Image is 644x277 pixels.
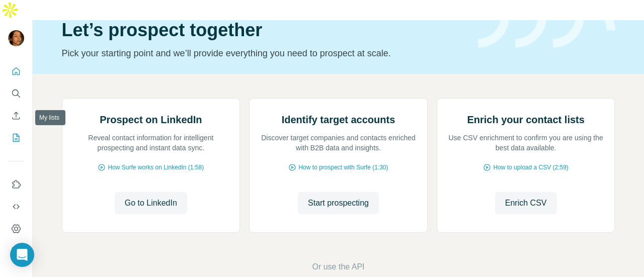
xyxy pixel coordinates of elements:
[10,243,34,267] div: Open Intercom Messenger
[495,192,557,214] button: Enrich CSV
[108,163,204,172] span: How Surfe works on LinkedIn (1:58)
[8,129,24,147] button: My lists
[72,133,230,153] p: Reveal contact information for intelligent prospecting and instant data sync.
[8,62,24,80] button: Quick start
[115,192,187,214] button: Go to LinkedIn
[467,113,584,127] h2: Enrich your contact lists
[62,46,466,60] p: Pick your starting point and we’ll provide everything you need to prospect at scale.
[447,133,605,153] p: Use CSV enrichment to confirm you are using the best data available.
[8,242,24,260] button: Feedback
[125,197,177,209] span: Go to LinkedIn
[298,163,388,172] span: How to prospect with Surfe (1:30)
[505,197,547,209] span: Enrich CSV
[8,30,24,46] img: Avatar
[312,261,364,273] button: Or use the API
[308,197,369,209] span: Start prospecting
[493,163,568,172] span: How to upload a CSV (2:59)
[8,84,24,103] button: Search
[8,107,24,125] button: Enrich CSV
[298,192,379,214] button: Start prospecting
[8,198,24,216] button: Use Surfe API
[8,220,24,238] button: Dashboard
[62,20,466,40] h1: Let’s prospect together
[260,133,417,153] p: Discover target companies and contacts enriched with B2B data and insights.
[100,113,202,127] h2: Prospect on LinkedIn
[282,113,395,127] h2: Identify target accounts
[8,175,24,194] button: Use Surfe on LinkedIn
